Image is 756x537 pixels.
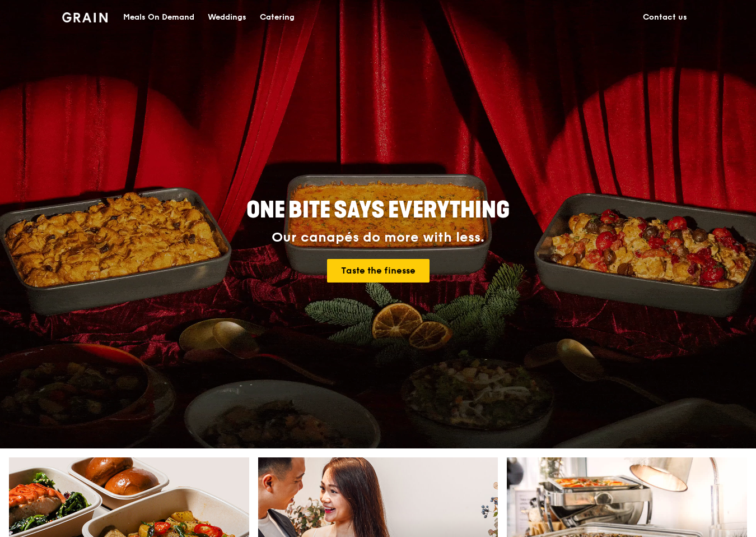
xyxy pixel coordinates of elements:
[636,1,694,34] a: Contact us
[327,259,430,283] a: Taste the finesse
[176,230,580,246] div: Our canapés do more with less.
[123,1,194,34] div: Meals On Demand
[208,1,246,34] div: Weddings
[260,1,295,34] div: Catering
[246,197,510,224] span: ONE BITE SAYS EVERYTHING
[253,1,301,34] a: Catering
[62,12,108,22] img: Grain
[201,1,253,34] a: Weddings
